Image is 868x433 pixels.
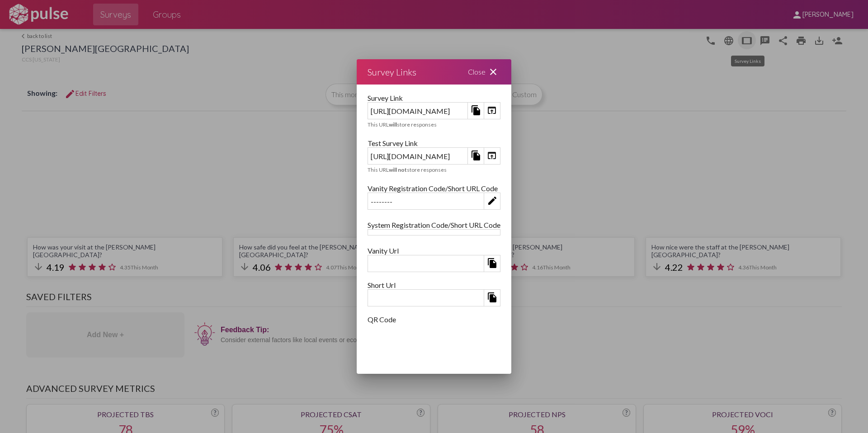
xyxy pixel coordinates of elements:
div: QR Code [368,315,500,324]
div: Test Survey Link [368,139,500,147]
mat-icon: file_copy [487,258,498,268]
div: Vanity Url [368,246,500,255]
mat-icon: open_in_browser [486,150,497,161]
mat-icon: file_copy [487,292,498,303]
div: Close [457,59,511,85]
mat-icon: edit [487,195,498,206]
mat-icon: close [488,66,499,77]
div: This URL store responses [368,121,500,128]
div: Survey Link [368,94,500,102]
div: Vanity Registration Code/Short URL Code [368,184,500,193]
div: [URL][DOMAIN_NAME] [368,149,467,163]
mat-icon: file_copy [471,105,481,116]
b: will not [389,166,407,173]
b: will [389,121,397,128]
div: This URL store responses [368,166,500,173]
div: [URL][DOMAIN_NAME] [368,104,467,118]
mat-icon: file_copy [471,150,481,161]
div: Short Url [368,281,500,289]
div: System Registration Code/Short URL Code [368,221,500,229]
div: Survey Links [368,65,416,79]
mat-icon: open_in_browser [486,105,497,116]
div: -------- [368,194,484,208]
